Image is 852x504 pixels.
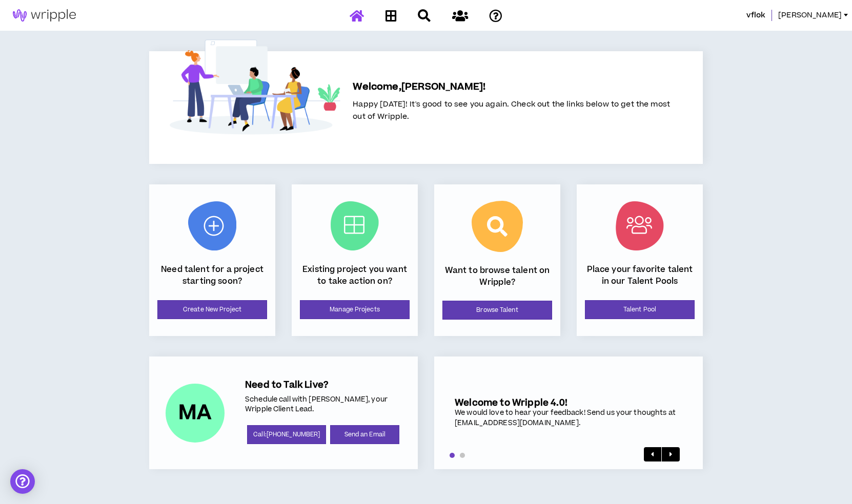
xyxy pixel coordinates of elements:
[188,201,236,250] img: New Project
[245,380,401,390] h5: Need to Talk Live?
[353,80,670,94] h5: Welcome, [PERSON_NAME] !
[157,264,267,287] p: Need talent for a project starting soon?
[300,300,410,319] a: Manage Projects
[245,395,401,415] p: Schedule call with [PERSON_NAME], your Wripple Client Lead.
[331,201,379,250] img: Current Projects
[247,425,326,444] a: Call:[PHONE_NUMBER]
[330,425,399,444] a: Send an Email
[455,397,682,408] h5: Welcome to Wripple 4.0!
[778,10,842,21] span: [PERSON_NAME]
[166,384,225,443] div: Mason A.
[585,300,695,319] a: Talent Pool
[178,403,212,423] div: MA
[300,264,410,287] p: Existing project you want to take action on?
[455,408,682,428] div: We would love to hear your feedback! Send us your thoughts at [EMAIL_ADDRESS][DOMAIN_NAME].
[157,300,267,319] a: Create New Project
[10,469,35,494] div: Open Intercom Messenger
[442,301,552,320] a: Browse Talent
[353,99,670,122] span: Happy [DATE]! It's good to see you again. Check out the links below to get the most out of Wripple.
[585,264,695,287] p: Place your favorite talent in our Talent Pools
[746,10,765,21] span: vflok
[442,265,552,288] p: Want to browse talent on Wripple?
[616,201,664,250] img: Talent Pool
